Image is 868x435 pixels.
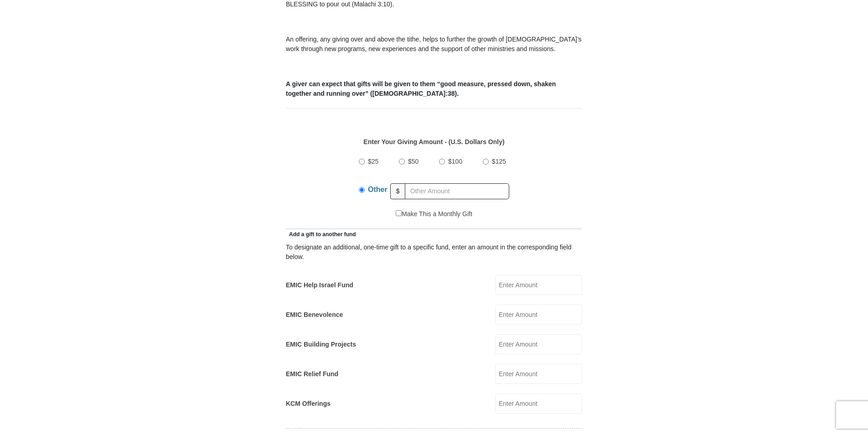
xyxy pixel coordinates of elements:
label: Make This a Monthly Gift [396,209,472,219]
span: $100 [448,158,462,165]
input: Enter Amount [495,364,582,384]
label: EMIC Help Israel Fund [286,280,353,290]
p: An offering, any giving over and above the tithe, helps to further the growth of [DEMOGRAPHIC_DAT... [286,35,582,54]
input: Make This a Monthly Gift [396,210,402,216]
label: EMIC Benevolence [286,310,343,320]
span: $ [390,183,406,199]
b: A giver can expect that gifts will be given to them “good measure, pressed down, shaken together ... [286,80,556,97]
label: KCM Offerings [286,399,331,409]
label: EMIC Relief Fund [286,369,338,379]
strong: Enter Your Giving Amount - (U.S. Dollars Only) [363,138,504,145]
span: Add a gift to another fund [286,231,356,238]
span: $25 [368,158,378,165]
input: Enter Amount [495,334,582,354]
span: Other [368,186,387,193]
input: Enter Amount [495,394,582,414]
input: Enter Amount [495,305,582,325]
span: $50 [408,158,418,165]
input: Enter Amount [495,275,582,295]
input: Other Amount [405,183,509,199]
label: EMIC Building Projects [286,340,356,349]
div: To designate an additional, one-time gift to a specific fund, enter an amount in the correspondin... [286,243,582,262]
span: $125 [492,158,506,165]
